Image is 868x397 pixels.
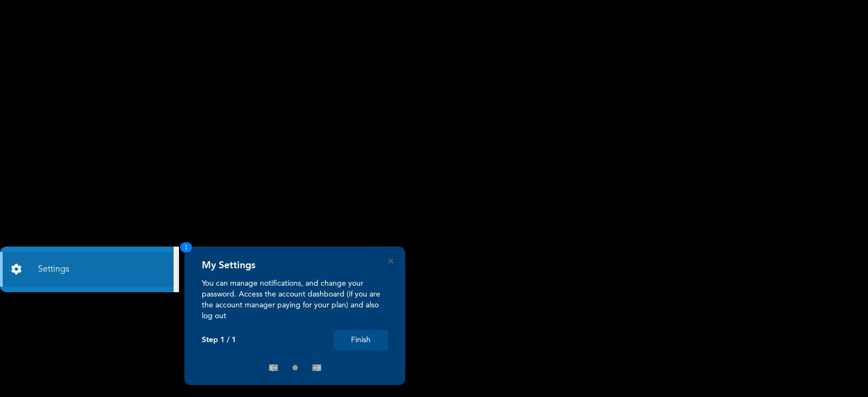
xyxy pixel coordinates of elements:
[202,260,256,272] h4: My Settings
[202,336,236,345] p: Step 1 / 1
[334,330,388,350] button: Finish
[180,242,192,253] span: 1
[202,278,388,322] p: You can manage notifications, and change your password. Access the account dashboard (if you are ...
[388,259,393,263] button: Close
